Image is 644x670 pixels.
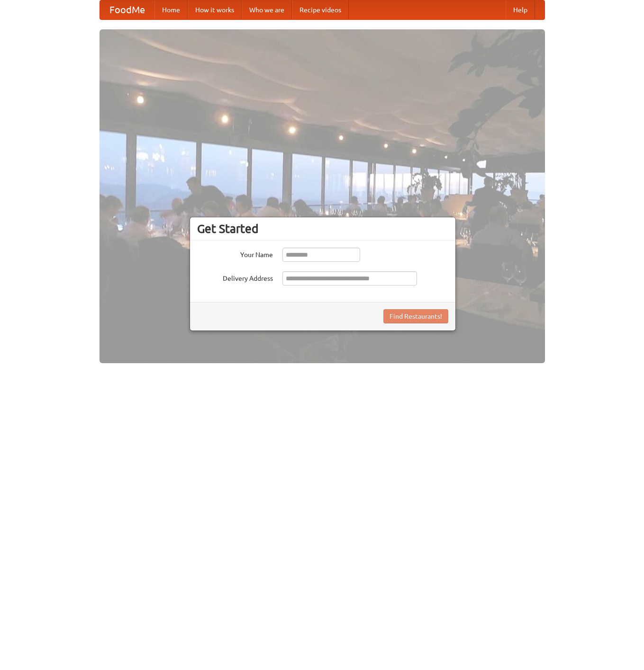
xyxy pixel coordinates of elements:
[383,309,448,323] button: Find Restaurants!
[197,271,273,283] label: Delivery Address
[188,0,242,19] a: How it works
[292,0,349,19] a: Recipe videos
[154,0,188,19] a: Home
[506,0,535,19] a: Help
[197,222,448,236] h3: Get Started
[242,0,292,19] a: Who we are
[100,0,154,19] a: FoodMe
[197,248,273,259] label: Your Name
